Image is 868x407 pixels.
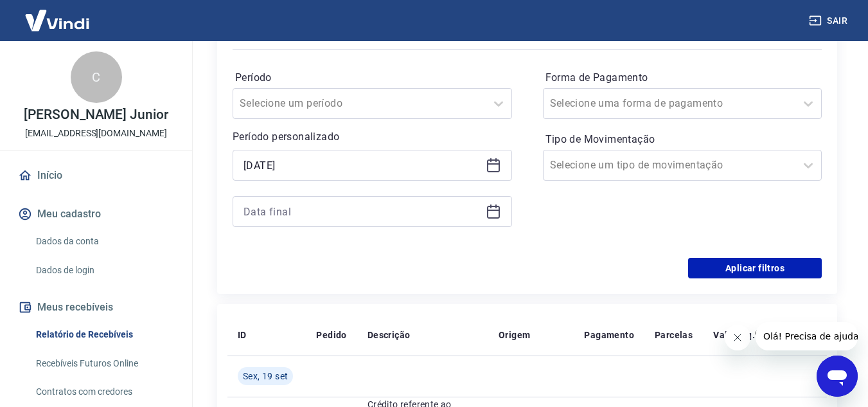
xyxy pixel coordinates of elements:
p: Pedido [316,329,346,341]
p: Origem [499,329,530,341]
a: Início [15,161,177,190]
span: Sex, 19 set [243,370,288,383]
label: Forma de Pagamento [545,70,820,86]
span: Olá! Precisa de ajuda? [8,9,108,19]
p: Período personalizado [233,129,512,145]
p: [EMAIL_ADDRESS][DOMAIN_NAME] [25,127,167,140]
p: ID [238,329,247,341]
a: Contratos com credores [31,379,177,405]
iframe: Fechar mensagem [725,325,750,350]
iframe: Mensagem da empresa [756,322,858,350]
input: Data inicial [244,156,481,175]
a: Relatório de Recebíveis [31,321,177,348]
a: Dados de login [31,257,177,284]
label: Tipo de Movimentação [545,132,820,147]
p: Descrição [368,329,411,341]
a: Dados da conta [31,228,177,255]
p: Valor Líq. [713,329,755,341]
button: Aplicar filtros [688,258,822,278]
button: Meu cadastro [15,200,177,228]
p: [PERSON_NAME] Junior [24,108,168,122]
label: Período [235,70,509,86]
p: Parcelas [655,329,693,341]
input: Data final [244,202,481,221]
div: C [71,51,122,103]
button: Sair [806,9,853,33]
img: Vindi [15,1,99,40]
iframe: Botão para abrir a janela de mensagens [817,356,858,397]
button: Meus recebíveis [15,293,177,321]
a: Recebíveis Futuros Online [31,350,177,377]
p: Pagamento [584,329,634,341]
